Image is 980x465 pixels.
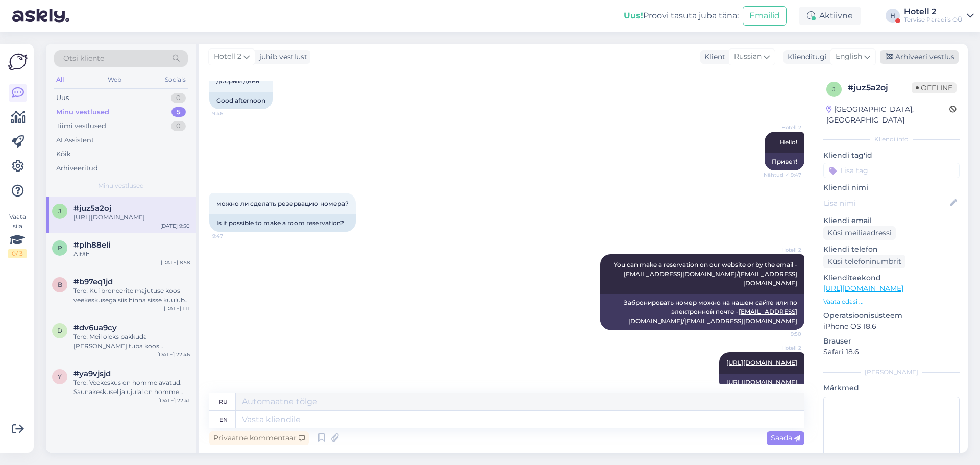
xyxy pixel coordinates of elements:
a: [EMAIL_ADDRESS][DOMAIN_NAME] [684,317,797,325]
div: Web [106,73,124,86]
a: Hotell 2Tervise Paradiis OÜ [904,8,974,24]
a: [URL][DOMAIN_NAME] [726,378,797,386]
div: Kliendi info [823,135,960,144]
a: [EMAIL_ADDRESS][DOMAIN_NAME] [739,270,797,287]
div: Arhiveeritud [56,163,98,174]
span: можно ли сделать резервацию номера? [216,200,349,207]
div: Привет! [765,153,804,170]
div: [PERSON_NAME] [823,368,960,377]
div: Socials [163,73,188,86]
div: Uus [56,93,69,103]
div: Küsi meiliaadressi [823,226,896,240]
p: iPhone OS 18.6 [823,321,960,332]
img: Askly Logo [8,52,28,71]
div: [DATE] 22:41 [158,397,190,404]
p: Operatsioonisüsteem [823,310,960,321]
button: Emailid [743,6,787,26]
div: All [54,73,66,86]
span: #plh88eli [73,240,110,250]
div: Tere! Meil oleks pakkuda [PERSON_NAME] tuba koos veekeskuse külastusega. Hinnaks oleks 104 EUR (0... [73,332,190,351]
span: Hotell 2 [763,124,801,131]
div: Privaatne kommentaar [209,431,309,445]
div: Kõik [56,149,71,159]
div: Tere! Veekeskus on homme avatud. Saunakeskusel ja ujulal on homme hoolduspäev, Saunakeskus ja uju... [73,378,190,397]
p: Safari 18.6 [823,347,960,357]
span: Hello! [780,138,797,146]
span: Hotell 2 [214,51,241,62]
p: Kliendi telefon [823,244,960,255]
span: Hotell 2 [763,246,801,254]
span: j [832,85,836,93]
div: 5 [171,107,186,117]
span: y [58,373,62,380]
p: Märkmed [823,383,960,394]
div: juhib vestlust [255,52,307,62]
div: [GEOGRAPHIC_DATA], [GEOGRAPHIC_DATA] [826,104,949,126]
div: 0 [171,121,186,131]
div: Tere! Kui broneerite majutuse koos veekeskusega siis hinna sisse kuulub veekeskus, ujula jõusaal ... [73,286,190,305]
div: Tervise Paradiis OÜ [904,16,963,24]
div: Good afternoon [209,92,273,109]
div: Arhiveeri vestlus [880,50,959,64]
div: [URL][DOMAIN_NAME] [73,213,190,222]
p: Vaata edasi ... [823,297,960,306]
div: Hotell 2 [904,8,963,16]
div: Забронировать номер можно на нашем сайте или по электронной почте - / [600,294,804,330]
p: Brauser [823,336,960,347]
span: Nähtud ✓ 9:47 [763,171,801,179]
span: #dv6ua9cy [73,323,117,332]
div: H [886,9,900,23]
p: Kliendi tag'id [823,150,960,161]
p: Kliendi email [823,215,960,226]
div: Klienditugi [783,52,827,62]
a: [URL][DOMAIN_NAME] [726,359,797,366]
div: Tiimi vestlused [56,121,106,131]
span: j [58,207,61,215]
div: 0 [171,93,186,103]
div: en [219,411,228,428]
div: # juz5a2oj [848,82,912,94]
span: Minu vestlused [98,181,144,190]
span: Offline [912,82,957,93]
div: Aitäh [73,250,190,259]
span: Otsi kliente [63,53,104,64]
div: ru [219,393,228,410]
input: Lisa nimi [824,198,948,209]
span: You can make a reservation on our website or by the email - / [614,261,797,287]
div: Is it possible to make a room reservation? [209,214,356,232]
span: #juz5a2oj [73,204,111,213]
div: [DATE] 9:50 [160,222,190,230]
p: Klienditeekond [823,273,960,283]
div: [DATE] 8:58 [161,259,190,266]
span: 9:46 [212,110,251,117]
p: Kliendi nimi [823,182,960,193]
div: Minu vestlused [56,107,109,117]
span: Hotell 2 [763,344,801,352]
span: Russian [734,51,762,62]
div: Aktiivne [799,7,861,25]
div: AI Assistent [56,135,94,145]
div: [DATE] 22:46 [157,351,190,358]
span: English [836,51,862,62]
span: Saada [771,433,800,443]
div: 0 / 3 [8,249,27,258]
span: b [58,281,62,288]
span: #ya9vjsjd [73,369,111,378]
span: 9:47 [212,232,251,240]
div: Küsi telefoninumbrit [823,255,905,268]
div: Klient [700,52,725,62]
span: p [58,244,62,252]
span: 9:50 [763,330,801,338]
div: [DATE] 1:11 [164,305,190,312]
div: Proovi tasuta juba täna: [624,10,739,22]
span: добрый день [216,77,259,85]
a: [EMAIL_ADDRESS][DOMAIN_NAME] [624,270,737,278]
a: [URL][DOMAIN_NAME] [823,284,903,293]
div: Vaata siia [8,212,27,258]
input: Lisa tag [823,163,960,178]
b: Uus! [624,11,643,20]
span: d [57,327,62,334]
span: #b97eq1jd [73,277,113,286]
